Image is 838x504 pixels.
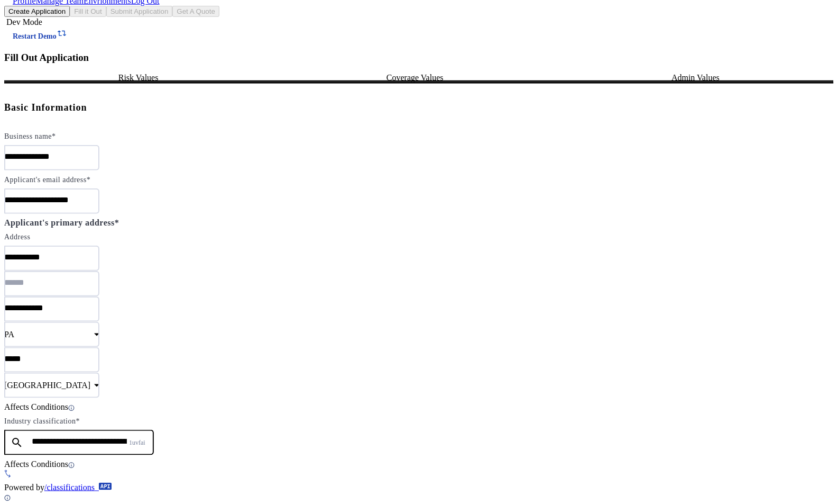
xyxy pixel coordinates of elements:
[4,132,56,140] label: Business name*
[129,439,154,446] span: 1uvfai
[4,176,90,184] label: Applicant's email address*
[4,6,70,17] button: Create Application
[44,483,112,492] a: /classifications
[4,436,30,449] mat-icon: search
[70,6,106,17] button: Fill it Out
[4,100,834,115] h5: Basic Information
[4,330,14,339] span: PA
[4,52,834,64] h3: Fill Out Application
[4,218,119,227] label: Applicant's primary address*
[106,6,173,17] button: Submit Application
[4,27,76,42] button: Restart Demo
[4,483,834,502] div: Powered by
[118,74,159,82] span: Risk Values
[13,32,57,40] span: Restart Demo
[671,74,720,82] span: Admin Values
[4,17,42,27] label: Dev Mode
[4,381,90,390] span: [GEOGRAPHIC_DATA]
[4,417,80,425] label: Industry classification*
[4,460,834,469] div: Affects Conditions
[4,402,834,412] div: Affects Conditions
[4,233,30,241] label: Address
[386,74,444,82] span: Coverage Values
[172,6,219,17] button: Get A Quote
